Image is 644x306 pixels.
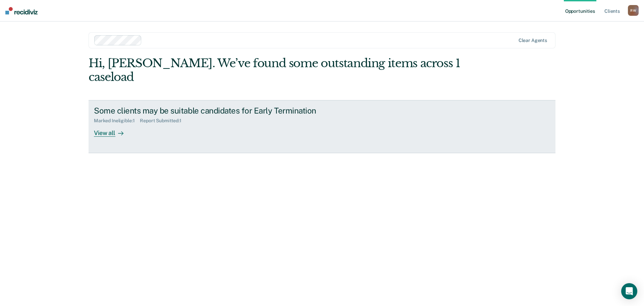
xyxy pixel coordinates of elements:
div: View all [94,124,131,137]
button: RW [628,5,639,16]
div: Report Submitted : 1 [140,118,187,124]
img: Recidiviz [5,7,38,14]
div: Hi, [PERSON_NAME]. We’ve found some outstanding items across 1 caseload [89,56,462,84]
a: Some clients may be suitable candidates for Early TerminationMarked Ineligible:1Report Submitted:... [89,100,555,153]
div: Open Intercom Messenger [621,283,637,299]
div: R W [628,5,639,16]
div: Some clients may be suitable candidates for Early Termination [94,106,329,116]
div: Clear agents [519,38,547,43]
div: Marked Ineligible : 1 [94,118,140,124]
